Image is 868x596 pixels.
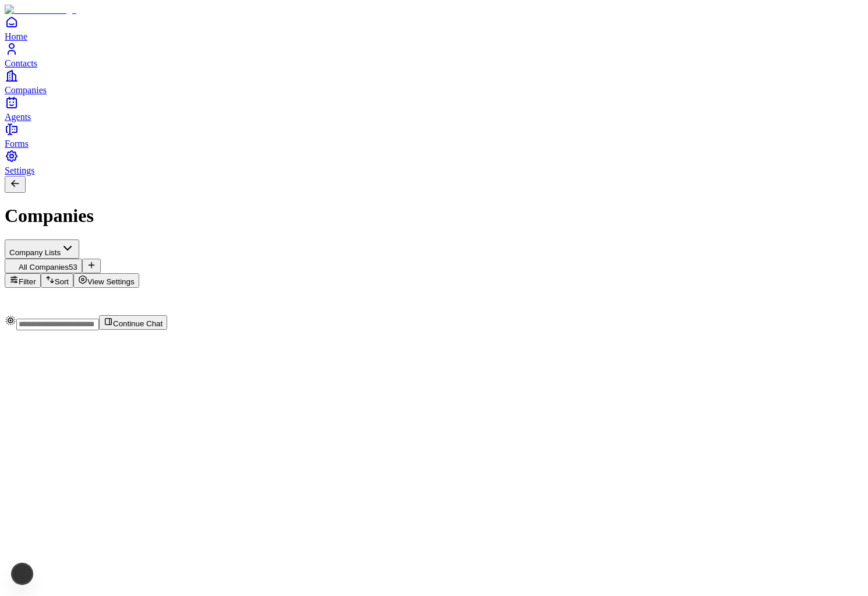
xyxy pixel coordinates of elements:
button: Filter [5,273,41,288]
span: 53 [69,263,77,271]
a: Contacts [5,42,863,68]
span: Settings [5,165,35,175]
h1: Companies [5,205,863,227]
a: Settings [5,149,863,175]
button: View Settings [73,273,139,288]
span: Home [5,31,27,41]
span: Continue Chat [113,319,163,328]
a: Forms [5,122,863,149]
span: Agents [5,112,31,122]
button: All Companies53 [5,259,82,273]
a: Companies [5,69,863,95]
a: Agents [5,96,863,122]
a: Home [5,15,863,41]
span: View Settings [87,277,135,286]
div: Continue Chat [5,315,863,330]
span: Filter [19,277,36,286]
button: Sort [41,273,73,288]
span: Forms [5,139,29,149]
img: Item Brain Logo [5,5,76,15]
span: Companies [5,85,47,95]
button: Continue Chat [99,315,167,330]
span: Sort [55,277,69,286]
span: Contacts [5,58,37,68]
span: All Companies [19,263,69,271]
